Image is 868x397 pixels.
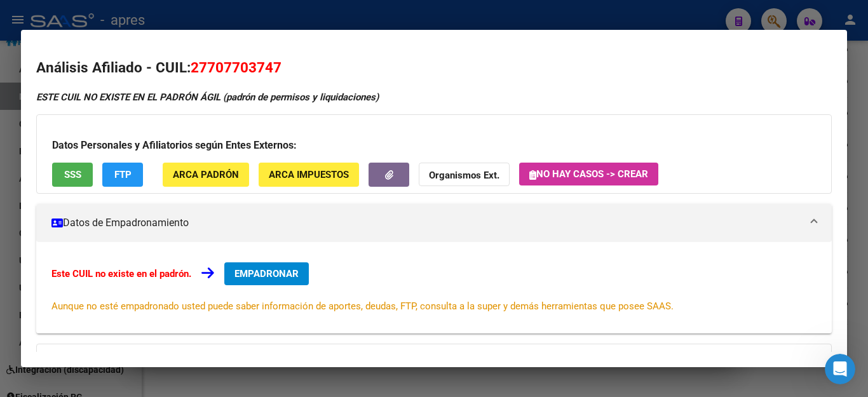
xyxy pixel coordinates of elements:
strong: ESTE CUIL NO EXISTE EN EL PADRÓN ÁGIL (padrón de permisos y liquidaciones) [36,91,379,103]
button: SSS [52,163,93,186]
div: Si quiere verificar alguno de estos no incluidos y verificar su fecha formal para constatar que s... [10,173,208,225]
div: Valeria dice… [10,135,244,173]
div: Cerrar [223,5,246,28]
strong: Organismos Ext. [429,170,499,182]
button: Enviar un mensaje… [218,295,238,315]
button: Inicio [199,5,223,29]
span: ARCA Padrón [173,170,239,181]
span: SSS [64,170,81,181]
img: Profile image for Fin [36,7,57,27]
div: Datos de Empadronamiento [36,242,832,333]
div: Bien entonces esta relacionado con laa fecha formal de presentación [10,84,208,124]
strong: Este CUIL no existe en el padrón. [51,268,191,279]
div: es que como se cuales son los no incluidos? [46,235,244,275]
button: EMPADRONAR [224,262,309,285]
span: 27707703747 [191,59,281,76]
h1: Fin [62,12,77,22]
div: Soporte dice… [10,173,244,236]
mat-expansion-panel-header: Datos de Empadronamiento [36,204,832,242]
div: me quedo tranquila, entonces? [95,142,234,155]
button: Selector de gif [40,300,50,310]
button: Start recording [81,300,91,310]
iframe: Intercom live chat [825,354,855,384]
div: es que como se cuales son los no incluidos? [56,243,234,267]
button: Adjuntar un archivo [60,300,71,310]
h2: Análisis Afiliado - CUIL: [36,57,832,79]
span: EMPADRONAR [234,268,299,279]
textarea: Escribe un mensaje... [11,273,243,295]
button: No hay casos -> Crear [519,163,658,185]
span: No hay casos -> Crear [529,168,648,180]
div: Valeria dice… [10,46,244,84]
mat-panel-title: Datos de Empadronamiento [51,215,801,231]
div: Valeria dice… [10,235,244,276]
span: Aunque no esté empadronado usted puede saber información de aportes, deudas, FTP, consulta a la s... [51,300,674,312]
h3: Datos Personales y Afiliatorios según Entes Externos: [52,138,816,153]
span: ARCA Impuestos [269,170,349,181]
div: en el registro es mayor que el txt [85,54,234,67]
div: Si quiere verificar alguno de estos no incluidos y verificar su fecha formal para constatar que s... [20,180,198,218]
div: en el registro es mayor que el txt [75,46,244,74]
button: Selector de emoji [20,300,30,310]
button: Organismos Ext. [419,163,510,186]
div: Soporte dice… [10,84,244,135]
button: ARCA Padrón [163,163,249,186]
button: ARCA Impuestos [259,163,359,186]
span: FTP [114,170,132,181]
button: FTP [102,163,143,186]
div: Bien entonces esta relacionado con laa fecha formal de presentación [20,92,198,117]
button: go back [8,5,32,29]
div: me quedo tranquila, entonces? [85,135,244,163]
